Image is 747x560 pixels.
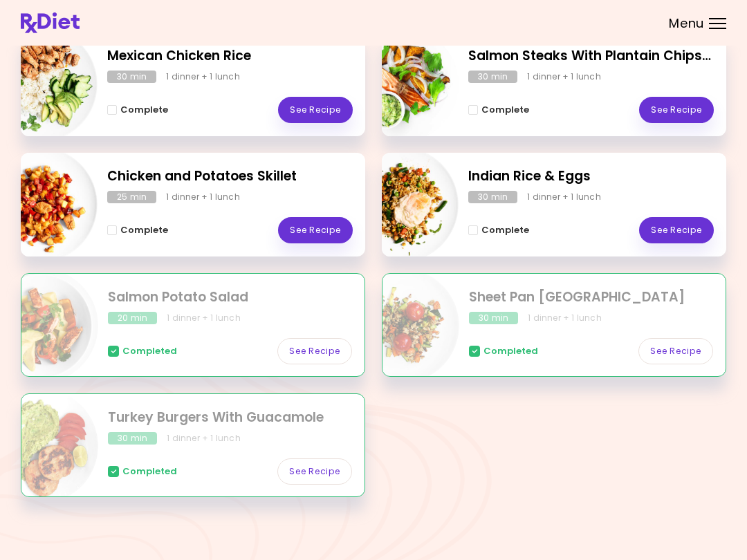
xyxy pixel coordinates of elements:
div: 30 min [107,71,156,83]
h2: Mexican Chicken Rice [107,46,353,66]
a: See Recipe - Mexican Chicken Rice [278,97,353,123]
img: Info - Sheet Pan Turkey [344,268,459,383]
a: See Recipe - Chicken and Potatoes Skillet [278,217,353,243]
div: 1 dinner + 1 lunch [166,71,240,83]
div: 1 dinner + 1 lunch [528,312,602,324]
h2: Indian Rice & Eggs [468,167,714,187]
button: Complete - Chicken and Potatoes Skillet [107,222,168,239]
div: 1 dinner + 1 lunch [166,191,240,203]
span: Completed [122,466,177,477]
span: Completed [483,346,538,357]
span: Complete [120,104,168,115]
span: Complete [481,225,529,236]
img: Info - Indian Rice & Eggs [344,147,459,262]
div: 30 min [468,191,517,203]
div: 1 dinner + 1 lunch [527,71,601,83]
a: See Recipe - Salmon Potato Salad [277,338,352,364]
span: Menu [669,17,704,30]
a: See Recipe - Indian Rice & Eggs [639,217,714,243]
span: Completed [122,346,177,357]
h2: Chicken and Potatoes Skillet [107,167,353,187]
h2: Salmon Potato Salad [108,288,352,308]
h2: Sheet Pan Turkey [469,288,713,308]
div: 30 min [469,312,518,324]
img: Info - Salmon Steaks With Plantain Chips and Guacamole [344,27,459,142]
a: See Recipe - Sheet Pan Turkey [638,338,713,364]
button: Complete - Indian Rice & Eggs [468,222,529,239]
a: See Recipe - Turkey Burgers With Guacamole [277,458,352,485]
div: 30 min [468,71,517,83]
div: 25 min [107,191,156,203]
button: Complete - Mexican Chicken Rice [107,102,168,118]
span: Complete [481,104,529,115]
div: 20 min [108,312,157,324]
div: 1 dinner + 1 lunch [167,432,241,445]
img: RxDiet [21,12,80,33]
button: Complete - Salmon Steaks With Plantain Chips and Guacamole [468,102,529,118]
a: See Recipe - Salmon Steaks With Plantain Chips and Guacamole [639,97,714,123]
div: 30 min [108,432,157,445]
div: 1 dinner + 1 lunch [527,191,601,203]
h2: Salmon Steaks With Plantain Chips and Guacamole [468,46,714,66]
div: 1 dinner + 1 lunch [167,312,241,324]
span: Complete [120,225,168,236]
h2: Turkey Burgers With Guacamole [108,408,352,428]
